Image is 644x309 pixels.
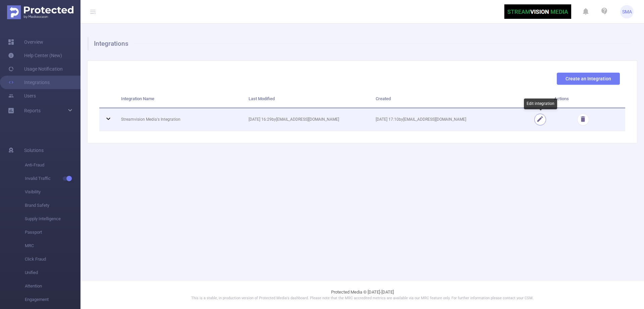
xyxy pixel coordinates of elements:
[8,49,62,62] a: Help Center (New)
[8,62,63,76] a: Usage Notification
[80,280,644,309] footer: Protected Media © [DATE]-[DATE]
[87,37,632,50] h1: Integrations
[25,293,80,306] span: Engagement
[25,239,80,253] span: MRC
[97,296,627,301] p: This is a stable, in production version of Protected Media's dashboard. Please note that the MRC ...
[249,96,275,101] span: Last Modified
[25,266,80,279] span: Unified
[24,144,44,157] span: Solutions
[25,279,80,293] span: Attention
[376,117,466,122] span: [DATE] 17:10 by [EMAIL_ADDRESS][DOMAIN_NAME]
[8,89,36,103] a: Users
[24,108,41,113] span: Reports
[622,5,632,18] span: SMA
[25,172,80,185] span: Invalid Traffic
[557,73,620,85] button: Create an Integration
[7,5,73,19] img: Protected Media
[24,104,41,117] a: Reports
[249,117,339,122] span: [DATE] 16:29 by [EMAIL_ADDRESS][DOMAIN_NAME]
[25,199,80,212] span: Brand Safety
[376,96,391,101] span: Created
[8,76,50,89] a: Integrations
[121,96,154,101] span: Integration Name
[25,158,80,172] span: Anti-Fraud
[25,253,80,266] span: Click Fraud
[524,99,557,109] div: Edit integration
[25,185,80,199] span: Visibility
[116,108,244,131] td: Streamvision Media's Integration
[25,212,80,226] span: Supply Intelligence
[8,35,43,49] a: Overview
[25,226,80,239] span: Passport
[554,96,569,101] span: Actions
